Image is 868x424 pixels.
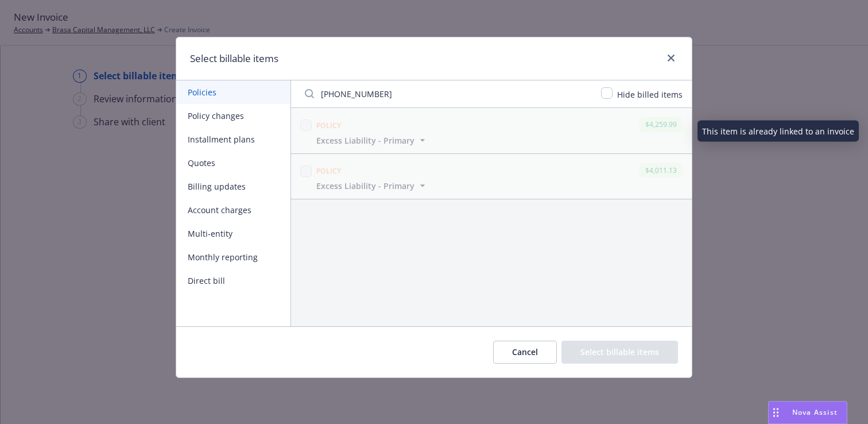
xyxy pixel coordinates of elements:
[769,402,783,423] div: Drag to move
[316,134,414,147] span: Excess Liability - Primary
[176,222,290,245] button: Multi-entity
[291,154,692,199] span: Policy$4,011.13Excess Liability - Primary
[493,341,557,364] button: Cancel
[792,407,838,417] span: Nova Assist
[176,175,290,198] button: Billing updates
[640,117,683,132] div: $4,259.99
[316,166,342,176] span: Policy
[617,89,683,100] span: Hide billed items
[664,51,678,65] a: close
[316,134,428,147] button: Excess Liability - Primary
[176,128,290,151] button: Installment plans
[640,163,683,178] div: $4,011.13
[768,401,847,424] button: Nova Assist
[176,80,290,104] button: Policies
[298,82,594,105] input: Filter by keyword
[176,245,290,269] button: Monthly reporting
[176,104,290,128] button: Policy changes
[190,51,278,66] h1: Select billable items
[176,198,290,222] button: Account charges
[316,180,414,192] span: Excess Liability - Primary
[316,180,428,192] button: Excess Liability - Primary
[176,269,290,292] button: Direct bill
[316,121,342,130] span: Policy
[291,108,692,153] span: Policy$4,259.99Excess Liability - Primary
[176,151,290,175] button: Quotes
